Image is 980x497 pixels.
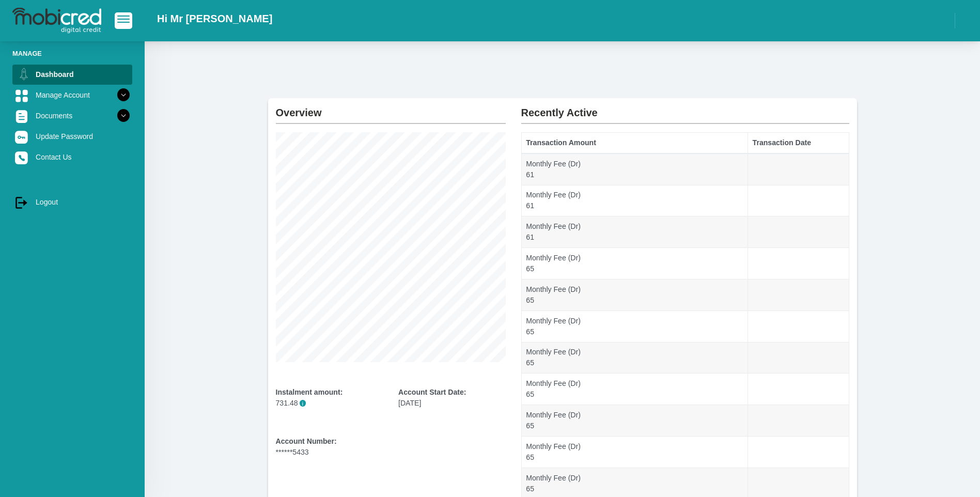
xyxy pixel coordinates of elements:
th: Transaction Amount [521,133,748,153]
td: Monthly Fee (Dr) 65 [521,310,748,342]
td: Monthly Fee (Dr) 65 [521,437,748,468]
a: Manage Account [12,85,132,105]
span: i [300,400,306,407]
td: Monthly Fee (Dr) 65 [521,248,748,279]
a: Logout [12,192,132,212]
b: Instalment amount: [276,388,343,396]
td: Monthly Fee (Dr) 61 [521,185,748,216]
li: Manage [12,49,132,58]
a: Documents [12,106,132,126]
a: Dashboard [12,65,132,84]
a: Contact Us [12,147,132,167]
p: 731.48 [276,398,383,409]
td: Monthly Fee (Dr) 65 [521,279,748,310]
div: [DATE] [398,387,506,409]
h2: Hi Mr [PERSON_NAME] [157,12,272,25]
h2: Recently Active [521,98,849,119]
td: Monthly Fee (Dr) 61 [521,153,748,185]
h2: Overview [276,98,506,119]
img: logo-mobicred.svg [12,8,101,34]
b: Account Start Date: [398,388,466,396]
b: Account Number: [276,437,337,445]
td: Monthly Fee (Dr) 65 [521,342,748,374]
td: Monthly Fee (Dr) 65 [521,405,748,437]
td: Monthly Fee (Dr) 65 [521,374,748,405]
td: Monthly Fee (Dr) 61 [521,216,748,248]
th: Transaction Date [748,133,849,153]
a: Update Password [12,127,132,146]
